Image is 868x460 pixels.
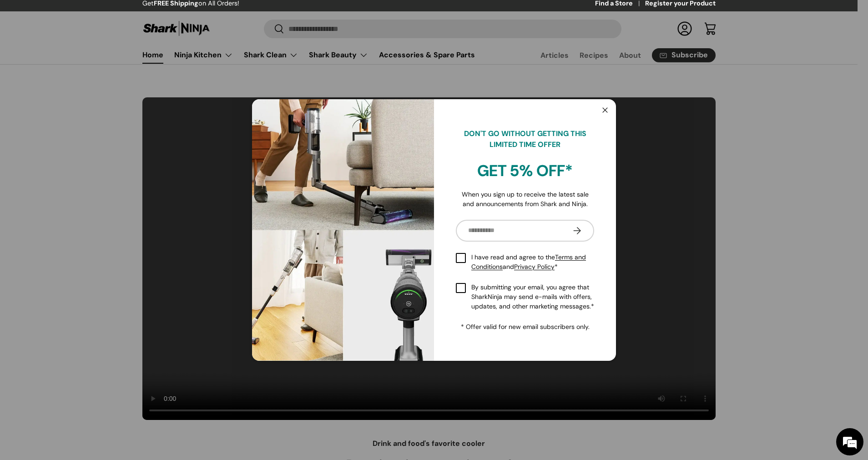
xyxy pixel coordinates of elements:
span: I have read and agree to the and * [471,253,594,272]
span: By submitting your email, you agree that SharkNinja may send e-mails with offers, updates, and ot... [471,283,594,311]
p: When you sign up to receive the latest sale and announcements from Shark and Ninja. [456,190,594,209]
a: Privacy Policy [514,263,555,271]
p: DON'T GO WITHOUT GETTING THIS LIMITED TIME OFFER [456,128,594,150]
h2: GET 5% OFF* [456,161,594,182]
img: shark-kion-auto-empty-dock-iw3241ae-full-blast-living-room-cleaning-view-sharkninja-philippines [252,99,434,360]
p: * Offer valid for new email subscribers only. [456,322,594,332]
